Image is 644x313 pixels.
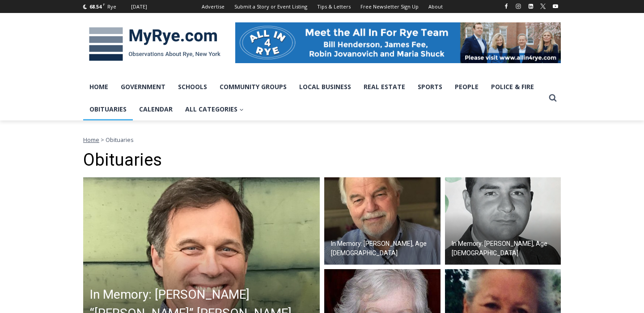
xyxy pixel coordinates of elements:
a: All Categories [179,98,250,120]
div: [DATE] [131,3,147,11]
a: Government [114,76,172,98]
h2: In Memory: [PERSON_NAME], Age [DEMOGRAPHIC_DATA] [331,239,438,258]
a: In Memory: [PERSON_NAME], Age [DEMOGRAPHIC_DATA] [445,177,561,265]
img: All in for Rye [235,22,561,63]
a: X [538,1,548,12]
div: Rye [107,3,116,11]
img: Obituary - John Gleason [324,177,441,265]
a: Obituaries [83,98,133,120]
a: YouTube [550,1,561,12]
a: Real Estate [357,76,411,98]
a: Home [83,76,114,98]
a: Facebook [501,1,512,12]
a: Calendar [133,98,179,120]
span: > [101,136,104,144]
a: Sports [411,76,449,98]
img: MyRye.com [83,21,226,68]
a: Home [83,136,99,144]
a: Police & Fire [485,76,540,98]
span: 68.54 [89,3,102,10]
button: View Search Form [545,90,561,106]
a: Instagram [513,1,524,12]
a: Local Business [293,76,357,98]
a: People [449,76,485,98]
a: Schools [172,76,213,98]
nav: Breadcrumbs [83,135,561,144]
span: F [103,2,105,7]
h1: Obituaries [83,150,561,171]
img: Obituary - Eugene Mulhern [445,177,561,265]
span: All Categories [185,104,244,114]
a: Linkedin [525,1,536,12]
h2: In Memory: [PERSON_NAME], Age [DEMOGRAPHIC_DATA] [452,239,559,258]
span: Obituaries [106,136,134,144]
a: In Memory: [PERSON_NAME], Age [DEMOGRAPHIC_DATA] [324,177,441,265]
a: Community Groups [213,76,293,98]
nav: Primary Navigation [83,76,545,121]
